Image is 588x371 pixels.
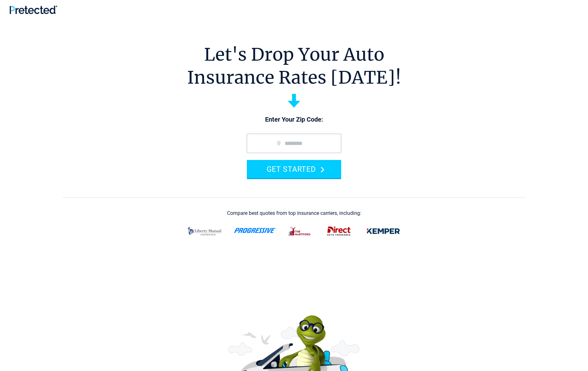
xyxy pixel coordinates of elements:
[10,5,57,14] img: Pretected Logo
[247,134,341,153] input: zip code
[187,43,401,89] h1: Let's Drop Your Auto Insurance Rates [DATE]!
[362,223,404,239] img: kemper
[240,115,348,124] p: Enter Your Zip Code:
[227,210,361,216] div: Compare best quotes from top insurance carriers, including:
[284,223,316,239] img: thehartford
[184,223,226,239] img: liberty
[323,223,355,239] img: direct
[247,160,341,178] button: GET STARTED
[234,228,277,233] img: progressive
